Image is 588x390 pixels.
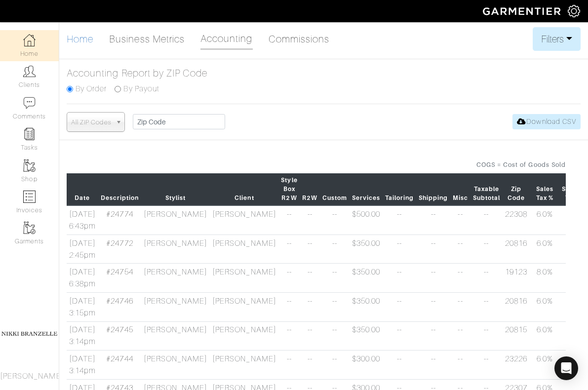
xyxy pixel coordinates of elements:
td: -- [383,205,416,234]
td: [DATE] 3:14pm [67,351,98,380]
th: Stylist [141,173,210,205]
th: Taxable Subtotal [470,173,503,205]
td: -- [470,234,503,264]
td: -- [560,321,582,351]
td: -- [383,264,416,293]
td: 22308 [503,205,530,234]
td: -- [416,321,450,351]
td: -- [320,293,350,322]
td: -- [470,351,503,380]
a: Home [67,29,93,49]
img: garments-icon-b7da505a4dc4fd61783c78ac3ca0ef83fa9d6f193b1c9dc38574b1d14d53ca28.png [23,159,36,172]
td: $350.00 [350,321,383,351]
td: -- [300,205,320,234]
td: -- [450,321,470,351]
th: Zip Code [503,173,530,205]
td: -- [416,264,450,293]
td: -- [416,293,450,322]
td: -- [320,351,350,380]
td: [PERSON_NAME] [210,264,278,293]
td: -- [450,205,470,234]
th: Services [350,173,383,205]
td: 6.0% [530,205,560,234]
img: gear-icon-white-bd11855cb880d31180b6d7d6211b90ccbf57a29d726f0c71d8c61bd08dd39cc2.png [568,5,580,17]
td: [PERSON_NAME] [141,321,210,351]
img: garments-icon-b7da505a4dc4fd61783c78ac3ca0ef83fa9d6f193b1c9dc38574b1d14d53ca28.png [23,222,36,234]
th: Sales Tax % [530,173,560,205]
th: Description [98,173,141,205]
td: 8.0% [530,264,560,293]
td: -- [320,234,350,264]
div: Open Intercom Messenger [554,356,578,380]
td: -- [450,293,470,322]
td: 6.0% [530,234,560,264]
td: -- [560,205,582,234]
div: COGS = Cost of Goods Sold [67,160,566,169]
td: 6.0% [530,321,560,351]
td: $300.00 [350,351,383,380]
th: Shipping [416,173,450,205]
td: [PERSON_NAME] [141,264,210,293]
td: -- [300,321,320,351]
td: 6.0% [530,293,560,322]
td: -- [383,293,416,322]
td: [DATE] 3:14pm [67,321,98,351]
td: [PERSON_NAME] [141,351,210,380]
th: Sales Tax [560,173,582,205]
td: -- [279,293,300,322]
a: Accounting [200,29,253,50]
td: -- [450,351,470,380]
td: -- [450,264,470,293]
td: -- [320,264,350,293]
img: reminder-icon-8004d30b9f0a5d33ae49ab947aed9ed385cf756f9e5892f1edd6e32f2345188e.png [23,128,36,140]
td: 19123 [503,264,530,293]
td: -- [320,205,350,234]
a: #24754 [106,268,133,276]
td: -- [383,351,416,380]
td: [PERSON_NAME] [210,205,278,234]
th: Date [67,173,98,205]
span: All ZIP Codes [71,113,112,132]
a: #24772 [106,239,133,248]
td: $350.00 [350,234,383,264]
img: clients-icon-6bae9207a08558b7cb47a8932f037763ab4055f8c8b6bfacd5dc20c3e0201464.png [23,65,36,78]
td: [PERSON_NAME] [141,234,210,264]
td: -- [450,234,470,264]
td: -- [416,351,450,380]
td: $350.00 [350,264,383,293]
td: 6.0% [530,351,560,380]
td: -- [279,351,300,380]
a: Business Metrics [109,29,185,49]
td: 20816 [503,234,530,264]
td: -- [416,205,450,234]
h5: Accounting Report by ZIP Code [67,67,581,79]
th: R2W [300,173,320,205]
td: -- [300,234,320,264]
td: [DATE] 2:45pm [67,234,98,264]
button: Filters [533,27,581,51]
th: Client [210,173,278,205]
a: #24745 [106,325,133,334]
td: -- [279,264,300,293]
td: -- [279,205,300,234]
td: -- [383,321,416,351]
td: [PERSON_NAME] [141,205,210,234]
td: -- [470,264,503,293]
a: Commissions [269,29,330,49]
img: dashboard-icon-dbcd8f5a0b271acd01030246c82b418ddd0df26cd7fceb0bd07c9910d44c42f6.png [23,34,36,46]
td: -- [470,321,503,351]
td: [PERSON_NAME] [210,351,278,380]
td: 23226 [503,351,530,380]
td: -- [300,293,320,322]
th: Misc [450,173,470,205]
td: [DATE] 3:15pm [67,293,98,322]
img: comment-icon-a0a6a9ef722e966f86d9cbdc48e553b5cf19dbc54f86b18d962a5391bc8f6eb6.png [23,97,36,109]
label: By Payout [123,83,159,95]
img: garmentier-logo-header-white-b43fb05a5012e4ada735d5af1a66efaba907eab6374d6393d1fbf88cb4ef424d.png [478,2,568,20]
td: -- [383,234,416,264]
td: -- [300,264,320,293]
td: -- [560,293,582,322]
td: 20816 [503,293,530,322]
a: #24744 [106,354,133,363]
td: [DATE] 6:43pm [67,205,98,234]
